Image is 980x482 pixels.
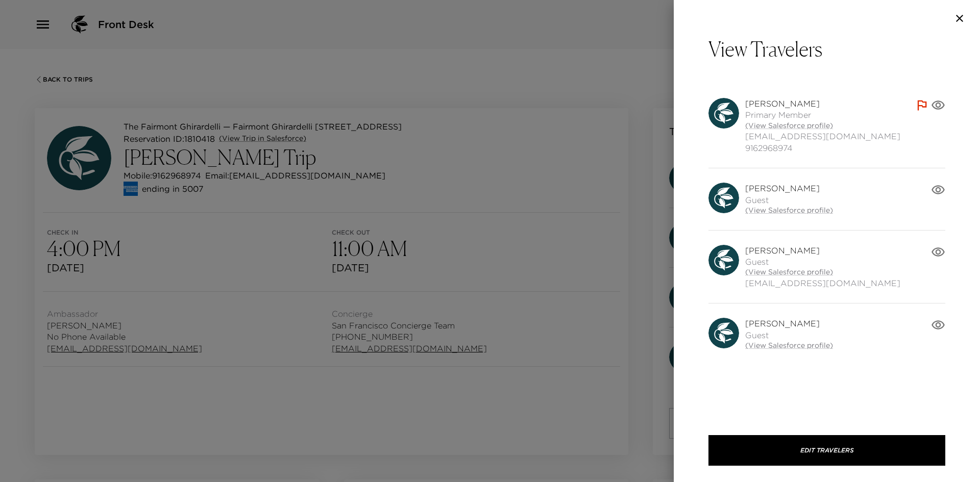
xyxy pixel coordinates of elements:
[745,341,833,351] a: (View Salesforce profile)
[745,245,900,256] span: [PERSON_NAME]
[745,329,833,341] span: Guest
[745,206,833,216] a: (View Salesforce profile)
[745,194,833,206] span: Guest
[745,131,900,142] span: [EMAIL_ADDRESS][DOMAIN_NAME]
[708,245,739,275] img: avatar.4afec266560d411620d96f9f038fe73f.svg
[745,277,900,289] span: [EMAIL_ADDRESS][DOMAIN_NAME]
[745,142,900,154] span: 9162968974
[745,98,900,109] span: [PERSON_NAME]
[708,435,945,466] button: Edit Travelers
[745,267,900,277] a: (View Salesforce profile)
[708,98,739,129] img: avatar.4afec266560d411620d96f9f038fe73f.svg
[745,318,833,329] span: [PERSON_NAME]
[708,183,739,213] img: avatar.4afec266560d411620d96f9f038fe73f.svg
[708,37,945,61] p: View Travelers
[745,256,900,267] span: Guest
[708,318,739,348] img: avatar.4afec266560d411620d96f9f038fe73f.svg
[745,109,900,120] span: Primary Member
[745,121,900,131] a: (View Salesforce profile)
[745,183,833,194] span: [PERSON_NAME]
